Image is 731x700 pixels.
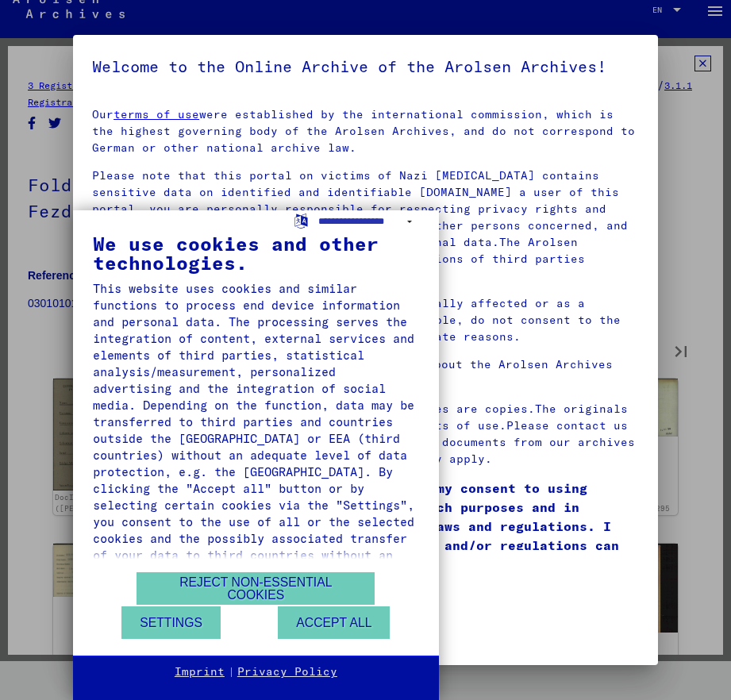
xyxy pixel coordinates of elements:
div: We use cookies and other technologies. [93,234,419,272]
button: Reject non-essential cookies [137,572,375,605]
button: Settings [121,606,221,639]
div: This website uses cookies and similar functions to process end device information and personal da... [93,280,419,580]
a: Privacy Policy [237,664,337,680]
a: Imprint [175,664,225,680]
button: Accept all [278,606,390,639]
